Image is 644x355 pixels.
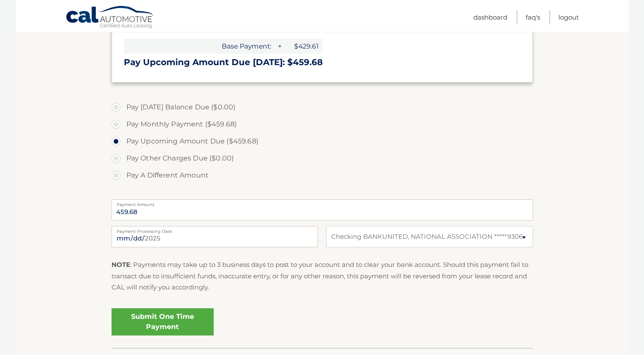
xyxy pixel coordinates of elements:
[284,39,322,54] span: $429.61
[526,10,540,24] a: FAQ's
[124,57,521,68] h3: Pay Upcoming Amount Due [DATE]: $459.68
[112,199,533,220] input: Payment Amount
[112,199,533,206] label: Payment Amount
[473,10,507,24] a: Dashboard
[112,259,533,293] p: : Payments may take up to 3 business days to post to your account and to clear your bank account....
[112,261,130,269] strong: NOTE
[112,167,533,184] label: Pay A Different Amount
[112,150,533,167] label: Pay Other Charges Due ($0.00)
[112,99,533,116] label: Pay [DATE] Balance Due ($0.00)
[66,6,155,30] a: Cal Automotive
[275,39,283,54] span: +
[112,308,214,335] a: Submit One Time Payment
[558,10,579,24] a: Logout
[112,226,318,247] input: Payment Date
[112,226,318,233] label: Payment Processing Date
[112,116,533,133] label: Pay Monthly Payment ($459.68)
[124,39,275,54] span: Base Payment:
[112,133,533,150] label: Pay Upcoming Amount Due ($459.68)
